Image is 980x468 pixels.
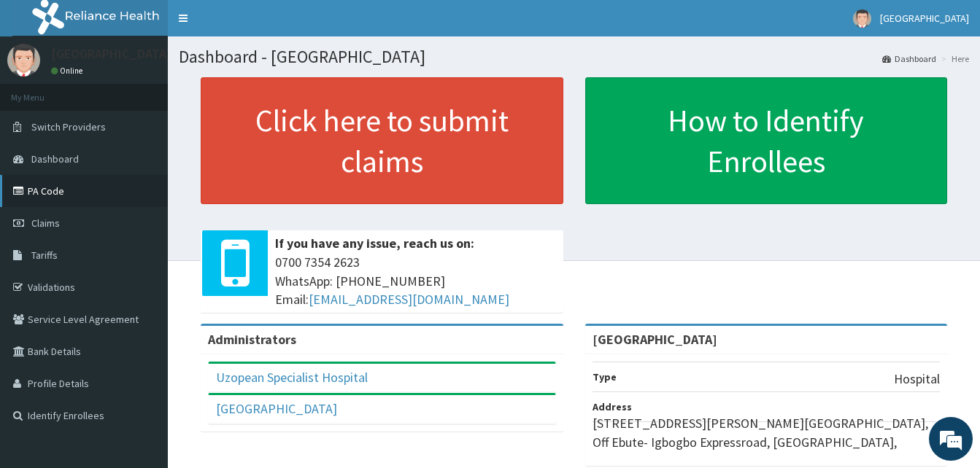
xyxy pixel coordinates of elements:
[894,370,940,389] p: Hospital
[51,47,171,61] p: [GEOGRAPHIC_DATA]
[275,235,474,251] b: If you have any issue, reach us on:
[938,52,969,65] li: Here
[853,9,871,28] img: User Image
[882,52,936,65] a: Dashboard
[51,66,86,76] a: Online
[880,12,969,25] span: [GEOGRAPHIC_DATA]
[7,44,40,77] img: User Image
[216,400,337,417] a: [GEOGRAPHIC_DATA]
[593,414,941,451] p: [STREET_ADDRESS][PERSON_NAME][GEOGRAPHIC_DATA], Off Ebute- Igbogbo Expressroad, [GEOGRAPHIC_DATA],
[585,77,948,204] a: How to Identify Enrollees
[31,120,106,133] span: Switch Providers
[31,152,79,165] span: Dashboard
[216,369,368,386] a: Uzopean Specialist Hospital
[31,217,60,230] span: Claims
[201,77,563,204] a: Click here to submit claims
[275,253,556,309] span: 0700 7354 2623 WhatsApp: [PHONE_NUMBER] Email:
[208,331,296,348] b: Administrators
[179,47,969,66] h1: Dashboard - [GEOGRAPHIC_DATA]
[593,370,617,383] b: Type
[309,291,509,308] a: [EMAIL_ADDRESS][DOMAIN_NAME]
[593,400,632,413] b: Address
[593,331,717,348] strong: [GEOGRAPHIC_DATA]
[31,249,58,262] span: Tariffs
